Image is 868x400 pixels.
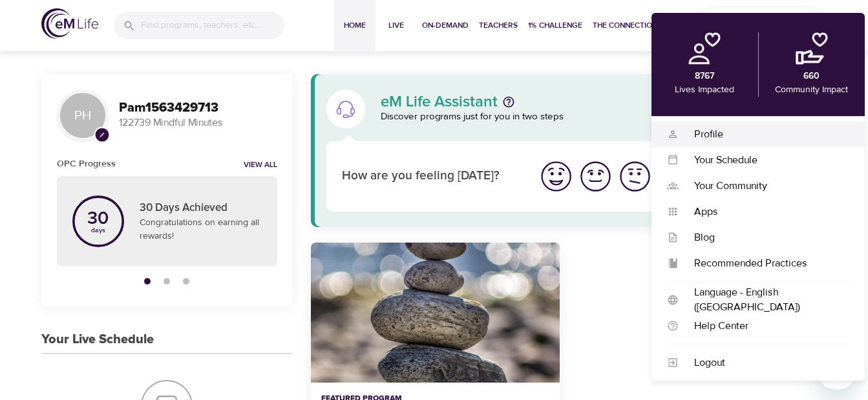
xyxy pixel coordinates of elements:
[140,216,262,243] p: Congratulations on earning all rewards!
[617,159,653,194] img: ok
[688,32,721,65] img: personal.png
[679,319,849,334] div: Help Center
[679,179,849,194] div: Your Community
[593,19,657,32] span: The Connection
[57,157,116,171] h6: OPC Progress
[536,157,576,196] button: I'm feeling great
[381,19,412,32] span: Live
[615,157,655,196] button: I'm feeling ok
[679,285,849,315] div: Language - English ([GEOGRAPHIC_DATA])
[576,157,615,196] button: I'm feeling good
[479,19,518,32] span: Teachers
[422,19,469,32] span: On-Demand
[695,70,714,83] p: 8767
[244,160,277,171] a: View all notifications
[538,159,574,194] img: great
[57,90,109,141] div: PH
[342,167,521,186] p: How are you feeling [DATE]?
[679,127,849,142] div: Profile
[119,101,277,115] h3: Pam1563429713
[675,83,734,97] p: Lives Impacted
[796,32,828,65] img: community.png
[679,256,849,271] div: Recommended Practices
[775,83,848,97] p: Community Impact
[803,70,820,83] p: 660
[679,355,849,370] div: Logout
[335,99,356,119] img: eM Life Assistant
[679,230,849,245] div: Blog
[381,94,498,110] p: eM Life Assistant
[87,210,109,228] p: 30
[41,8,98,39] img: logo
[679,205,849,219] div: Apps
[141,12,284,39] input: Find programs, teachers, etc...
[119,115,277,130] p: 122739 Mindful Minutes
[41,332,154,347] h3: Your Live Schedule
[578,159,613,194] img: good
[311,243,560,383] button: Mindfully Managing Anxiety Series
[339,19,370,32] span: Home
[528,19,582,32] span: 1% Challenge
[87,228,109,233] p: days
[679,153,849,168] div: Your Schedule
[381,110,809,125] p: Discover programs just for you in two steps
[140,200,262,217] p: 30 Days Achieved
